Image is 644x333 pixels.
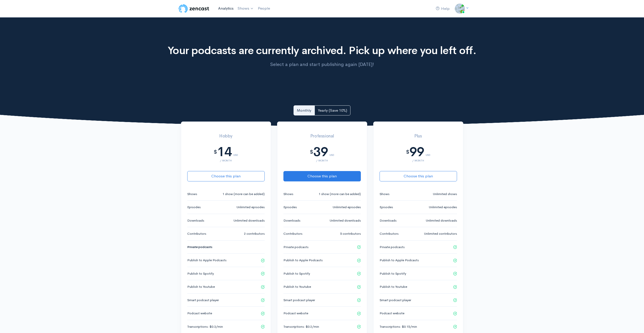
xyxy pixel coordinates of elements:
[237,205,265,210] small: Unlimited episodes
[433,192,457,197] small: Unlimited shows
[187,271,214,276] small: Publish to Spotify
[187,245,212,249] s: Private podcasts
[310,149,313,155] div: $
[234,218,265,223] small: Unlimited downloads
[434,3,452,14] a: Help
[406,149,409,155] div: $
[187,231,206,236] small: Contributors
[330,218,361,223] small: Unlimited downloads
[380,298,411,303] small: Smart podcast player
[187,258,226,263] small: Publish to Apple Podcasts
[283,245,308,250] small: Private podcasts
[380,218,397,223] small: Downloads
[380,134,457,139] h3: Plus
[222,192,265,197] small: 1 show (more can be added)
[283,284,311,289] small: Publish to Youtube
[340,231,361,236] small: 5 contributors
[178,4,210,14] img: ZenCast Logo
[283,298,315,303] small: Smart podcast player
[294,105,315,116] a: Monthly
[283,192,293,197] small: Shows
[187,159,265,162] div: / month
[380,159,457,162] div: / month
[283,218,300,223] small: Downloads
[283,324,319,329] small: Transcriptions: $0.2/min
[187,298,219,303] small: Smart podcast player
[244,231,265,236] small: 2 contributors
[380,171,457,181] button: Choose this plan
[164,61,480,68] p: Select a plan and start publishing again [DATE]!
[380,231,399,236] small: Contributors
[283,159,361,162] div: / month
[333,205,361,210] small: Unlimited episodes
[429,205,457,210] small: Unlimited episodes
[283,271,310,276] small: Publish to Spotify
[283,134,361,139] h3: Professional
[216,3,236,14] a: Analytics
[256,3,272,14] a: People
[187,284,215,289] small: Publish to Youtube
[283,205,297,210] small: Episodes
[424,231,457,236] small: Unlimited contributors
[329,148,334,156] div: USD
[380,271,406,276] small: Publish to Spotify
[283,311,308,316] small: Podcast website
[187,171,265,181] button: Choose this plan
[164,45,480,56] h1: Your podcasts are currently archived. Pick up where you left off.
[187,218,204,223] small: Downloads
[283,258,323,263] small: Publish to Apple Podcasts
[187,311,212,316] small: Podcast website
[233,148,238,156] div: USD
[380,192,389,197] small: Shows
[380,245,405,250] small: Private podcasts
[187,134,265,139] h3: Hobby
[214,149,217,155] div: $
[455,4,465,14] img: ...
[217,145,232,159] div: 14
[319,192,361,197] small: 1 show (more can be added)
[283,231,302,236] small: Contributors
[380,284,407,289] small: Publish to Youtube
[426,218,457,223] small: Unlimited downloads
[283,171,361,181] button: Choose this plan
[380,324,417,329] small: Transcriptions: $0.15/min
[187,205,201,210] small: Episodes
[313,145,328,159] div: 39
[409,145,424,159] div: 99
[187,192,197,197] small: Shows
[426,148,430,156] div: USD
[380,258,419,263] small: Publish to Apple Podcasts
[380,311,404,316] small: Podcast website
[187,324,223,329] small: Transcriptions: $0.3/min
[236,3,256,14] a: Shows
[380,205,393,210] small: Episodes
[315,105,350,116] a: Yearly (Save 10%)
